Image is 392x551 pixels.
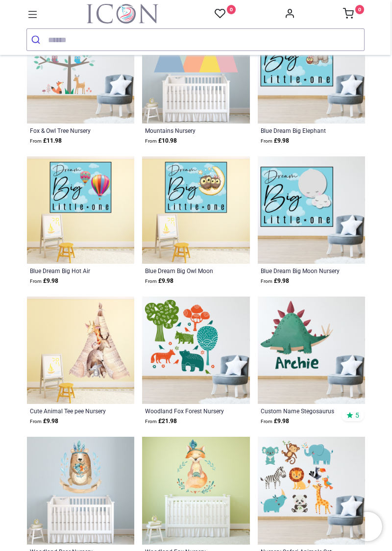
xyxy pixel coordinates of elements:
[27,29,48,50] button: Submit
[30,138,42,144] span: From
[87,4,158,24] img: Icon Wall Stickers
[30,276,58,286] strong: £ 9.98
[145,267,226,275] a: Blue Dream Big Owl Moon Nursery
[343,11,365,19] a: 0
[30,419,42,424] span: From
[145,419,157,424] span: From
[261,276,289,286] strong: £ 9.98
[353,512,382,541] iframe: Brevo live chat
[261,278,272,284] span: From
[258,297,365,404] img: Custom Name Stegosaurus Dinosaur Wall Sticker Personalised Kids Room Decal
[261,267,342,275] a: Blue Dream Big Moon Nursery
[227,5,236,14] sup: 0
[145,278,157,284] span: From
[30,267,111,275] a: Blue Dream Big Hot Air Balloons Nursery
[355,411,359,420] span: 5
[145,407,226,415] a: Woodland Fox Forest Nursery Set
[145,126,226,134] a: Mountains Nursery
[261,417,289,426] strong: £ 9.98
[145,417,177,426] strong: £ 21.98
[87,4,158,24] a: Logo of Icon Wall Stickers
[142,437,249,544] img: Woodland Fox Nursery Wall Sticker
[30,407,111,415] a: Cute Animal Tee pee Nursery
[142,297,249,404] img: Woodland Fox Forest Nursery Wall Sticker Set
[258,437,365,544] img: Nursery Safari Animals Wall Sticker Set
[27,437,134,544] img: Woodland Bear Nursery Wall Sticker
[261,136,289,146] strong: £ 9.98
[30,417,58,426] strong: £ 9.98
[27,297,134,404] img: Cute Animal Tee pee Nursery Wall Sticker
[27,16,134,123] img: Fox & Owl Tree Nursery Wall Sticker
[30,126,111,134] a: Fox & Owl Tree Nursery
[258,156,365,264] img: Blue Dream Big Moon Nursery Wall Sticker
[355,5,365,14] sup: 0
[258,16,365,123] img: Blue Dream Big Elephant Nursery Wall Sticker
[30,278,42,284] span: From
[261,138,272,144] span: From
[261,419,272,424] span: From
[145,136,177,146] strong: £ 10.98
[145,138,157,144] span: From
[142,156,249,264] img: Blue Dream Big Owl Moon Nursery Wall Sticker
[261,407,342,415] a: Custom Name Stegosaurus Dinosaur Kids Room
[30,136,62,146] strong: £ 11.98
[284,11,295,19] a: Account Info
[261,126,342,134] a: Blue Dream Big Elephant Nursery
[145,276,173,286] strong: £ 9.98
[27,156,134,264] img: Blue Dream Big Hot Air Balloons Nursery Wall Sticker
[215,8,236,20] a: 0
[142,16,249,123] img: Mountains Nursery Wall Sticker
